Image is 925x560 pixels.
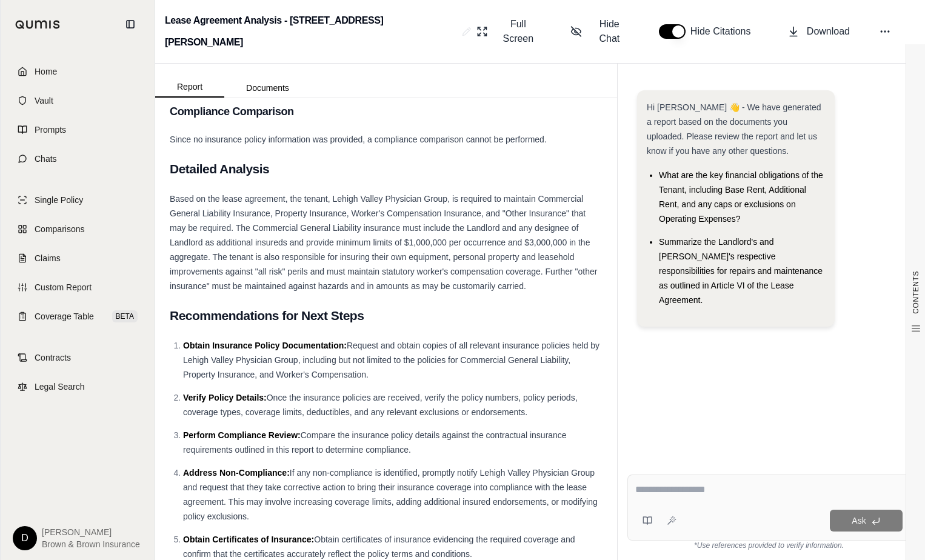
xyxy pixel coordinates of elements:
[911,271,921,314] span: CONTENTS
[495,17,541,46] span: Full Screen
[13,526,37,550] div: D
[35,194,83,206] span: Single Policy
[8,187,147,213] a: Single Policy
[8,274,147,301] a: Custom Report
[170,156,603,182] h2: Detailed Analysis
[170,303,603,328] h2: Recommendations for Next Steps
[183,468,598,521] span: If any non-compliance is identified, promptly notify Lehigh Valley Physician Group and request th...
[783,19,855,44] button: Download
[35,281,92,293] span: Custom Report
[112,310,138,322] span: BETA
[170,194,597,291] span: Based on the lease agreement, the tenant, Lehigh Valley Physician Group, is required to maintain ...
[8,245,147,272] a: Claims
[690,24,758,39] span: Hide Citations
[224,78,311,98] button: Documents
[121,15,140,34] button: Collapse sidebar
[647,102,821,156] span: Hi [PERSON_NAME] 👋 - We have generated a report based on the documents you uploaded. Please revie...
[589,17,630,46] span: Hide Chat
[8,116,147,143] a: Prompts
[35,352,71,364] span: Contracts
[8,373,147,400] a: Legal Search
[8,87,147,114] a: Vault
[659,170,823,224] span: What are the key financial obligations of the Tenant, including Base Rent, Additional Rent, and a...
[42,538,140,550] span: Brown & Brown Insurance
[183,430,567,455] span: Compare the insurance policy details against the contractual insurance requirements outlined in t...
[35,95,53,107] span: Vault
[852,516,866,525] span: Ask
[35,124,66,136] span: Prompts
[170,101,603,122] h3: Compliance Comparison
[183,535,314,544] span: Obtain Certificates of Insurance:
[35,65,57,78] span: Home
[183,393,267,402] span: Verify Policy Details:
[183,341,347,350] span: Obtain Insurance Policy Documentation:
[183,430,301,440] span: Perform Compliance Review:
[659,237,823,305] span: Summarize the Landlord's and [PERSON_NAME]'s respective responsibilities for repairs and maintena...
[8,145,147,172] a: Chats
[35,310,94,322] span: Coverage Table
[35,252,61,264] span: Claims
[807,24,850,39] span: Download
[8,58,147,85] a: Home
[183,393,578,417] span: Once the insurance policies are received, verify the policy numbers, policy periods, coverage typ...
[8,344,147,371] a: Contracts
[165,10,457,53] h2: Lease Agreement Analysis - [STREET_ADDRESS][PERSON_NAME]
[183,341,599,379] span: Request and obtain copies of all relevant insurance policies held by Lehigh Valley Physician Grou...
[155,77,224,98] button: Report
[15,20,61,29] img: Qumis Logo
[170,135,547,144] span: Since no insurance policy information was provided, a compliance comparison cannot be performed.
[183,468,290,478] span: Address Non-Compliance:
[830,510,903,532] button: Ask
[35,153,57,165] span: Chats
[627,541,910,550] div: *Use references provided to verify information.
[42,526,140,538] span: [PERSON_NAME]
[8,303,147,330] a: Coverage TableBETA
[472,12,546,51] button: Full Screen
[8,216,147,242] a: Comparisons
[35,381,85,393] span: Legal Search
[183,535,575,559] span: Obtain certificates of insurance evidencing the required coverage and confirm that the certificat...
[35,223,84,235] span: Comparisons
[566,12,635,51] button: Hide Chat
